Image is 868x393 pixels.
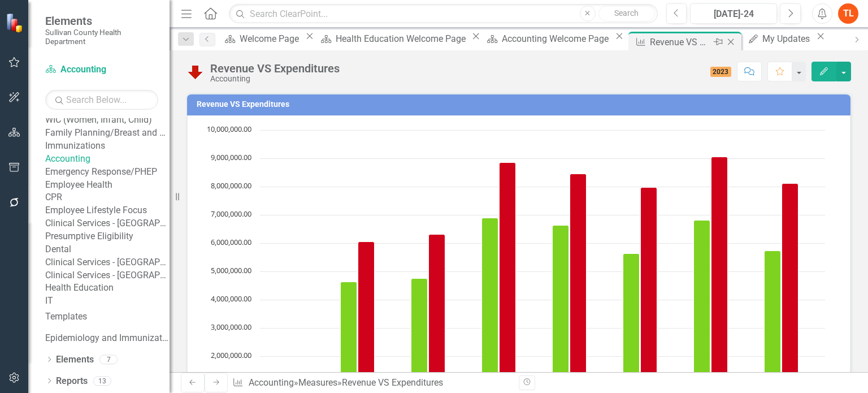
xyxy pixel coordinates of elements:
[45,332,170,345] a: Epidemiology and Immunization Services (EISB)
[744,32,813,46] a: My Updates
[502,32,612,46] div: Accounting Welcome Page
[45,63,158,76] a: Accounting
[211,209,251,219] text: 7,000,000.00
[45,28,158,46] small: Sullivan County Health Department
[93,376,111,386] div: 13
[614,8,639,18] span: Search
[211,293,251,304] text: 4,000,000.00
[298,377,337,388] a: Measures
[342,377,443,388] div: Revenue VS Expenditures
[211,265,251,275] text: 5,000,000.00
[6,12,25,32] img: ClearPoint Strategy
[240,32,302,46] div: Welcome Page
[650,35,710,49] div: Revenue VS Expenditures
[56,375,88,388] a: Reports
[249,377,294,388] a: Accounting
[211,180,251,191] text: 8,000,000.00
[232,377,510,390] div: » »
[211,152,251,162] text: 9,000,000.00
[45,243,170,256] a: Dental
[186,63,205,81] img: Below Plan
[45,140,170,153] a: Immunizations
[694,7,773,21] div: [DATE]-24
[45,179,170,192] a: Employee Health
[211,350,251,360] text: 2,000,000.00
[229,4,657,24] input: Search ClearPoint...
[45,114,170,127] a: WIC (Women, Infant, Child)
[45,127,170,140] a: Family Planning/Breast and Cervical
[210,75,340,83] div: Accounting
[45,90,158,110] input: Search Below...
[762,32,813,46] div: My Updates
[45,166,170,179] a: Emergency Response/PHEP
[45,217,170,230] a: Clinical Services - [GEOGRAPHIC_DATA] ([PERSON_NAME])
[598,6,655,21] button: Search
[45,310,170,323] a: Templates
[45,256,170,269] a: Clinical Services - [GEOGRAPHIC_DATA]
[45,191,170,204] a: CPR
[483,32,612,46] a: Accounting Welcome Page
[221,32,302,46] a: Welcome Page
[690,3,777,24] button: [DATE]-24
[710,67,732,77] span: 2023
[45,204,170,217] a: Employee Lifestyle Focus
[45,269,170,282] a: Clinical Services - [GEOGRAPHIC_DATA]
[207,124,251,134] text: 10,000,000.00
[211,237,251,247] text: 6,000,000.00
[45,282,170,295] a: Health Education
[45,230,170,243] a: Presumptive Eligibility
[316,32,468,46] a: Health Education Welcome Page
[336,32,469,46] div: Health Education Welcome Page
[45,14,158,28] span: Elements
[45,295,170,308] a: IT
[56,353,94,366] a: Elements
[45,153,170,166] a: Accounting
[99,355,118,364] div: 7
[197,100,845,109] h3: Revenue VS Expenditures
[211,322,251,332] text: 3,000,000.00
[210,62,340,75] div: Revenue VS Expenditures
[838,3,858,24] button: TL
